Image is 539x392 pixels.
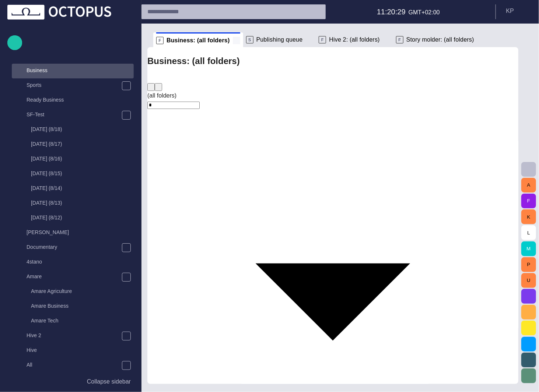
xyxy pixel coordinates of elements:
p: GMT+02:00 [409,8,440,17]
p: [DATE] (8/14) [31,184,134,192]
div: [DATE] (8/14) [16,181,134,196]
span: Publishing queue [256,36,303,43]
button: KP [500,4,535,18]
div: All [12,358,134,373]
p: [DATE] (8/13) [31,199,134,206]
div: FStory molder: (all folders) [393,32,487,47]
h6: 11:20:29 [377,6,406,18]
div: AmareAmare AgricultureAmare BusinessAmare Tech [12,270,134,329]
div: FBusiness: (all folders) [153,32,243,47]
p: Hive 2 [27,332,122,339]
p: Amare Business [31,302,134,310]
div: [DATE] (8/13) [16,196,134,211]
span: Hive 2: (all folders) [329,36,379,43]
p: K P [506,7,514,15]
span: Story molder: (all folders) [406,36,474,43]
div: Hive [12,343,134,358]
button: K [521,209,536,224]
button: M [521,241,536,256]
div: [DATE] (8/12) [16,211,134,226]
p: [DATE] (8/12) [31,214,134,221]
div: Amare Tech [16,314,134,329]
div: [PERSON_NAME] [12,226,134,240]
h2: Business: (all folders) [147,54,518,68]
div: [DATE] (8/16) [16,152,134,167]
button: Collapse sidebar [7,374,134,389]
p: Sports [27,81,122,89]
img: Octopus News Room [7,5,111,20]
p: 4stano [27,258,134,265]
div: Sports [12,78,134,93]
p: Hive [27,346,134,354]
div: SF-Test[DATE] (8/18)[DATE] (8/17)[DATE] (8/16)[DATE] (8/15)[DATE] (8/14)[DATE] (8/13)[DATE] (8/12) [12,108,134,226]
p: Business [27,67,134,74]
div: Amare Agriculture [16,285,134,299]
div: SPublishing queue [243,32,316,47]
div: Ready Business [12,93,134,108]
p: F [319,36,326,43]
div: Amare Business [16,299,134,314]
button: A [521,178,536,193]
button: F [521,194,536,208]
p: Amare Agriculture [31,287,134,295]
div: Documentary [12,240,134,255]
p: Ready Business [27,96,134,103]
div: Business [12,64,134,78]
p: [DATE] (8/18) [31,126,134,133]
p: [PERSON_NAME] [27,229,134,236]
p: [DATE] (8/16) [31,155,134,162]
p: Documentary [27,243,122,251]
div: [DATE] (8/18) [16,123,134,137]
p: Amare Tech [31,317,134,324]
p: All [27,361,122,368]
p: Amare [27,273,122,280]
div: [DATE] (8/15) [16,167,134,181]
ul: main menu [7,5,134,315]
button: L [521,225,536,240]
p: [DATE] (8/17) [31,140,134,148]
div: (all folders) [147,91,518,100]
div: Hive 2 [12,329,134,343]
button: U [521,273,536,288]
p: [DATE] (8/15) [31,170,134,177]
p: SF-Test [27,111,122,118]
div: FHive 2: (all folders) [316,32,393,47]
p: F [156,37,164,44]
button: P [521,257,536,272]
p: S [246,36,253,43]
span: Business: (all folders) [167,37,230,44]
p: Collapse sidebar [87,377,131,386]
div: [DATE] (8/17) [16,137,134,152]
p: F [396,36,403,43]
div: 4stano [12,255,134,270]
